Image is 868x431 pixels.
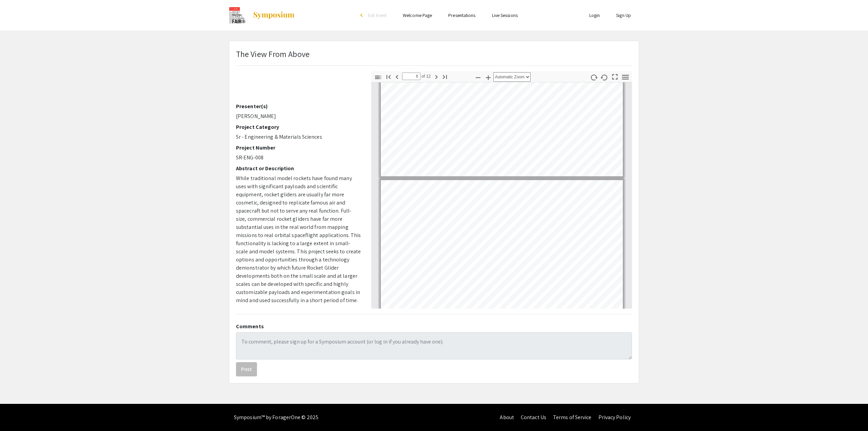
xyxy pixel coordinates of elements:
h2: Abstract or Description [236,165,361,172]
img: The 2023 CoorsTek Denver Metro Regional Science and Engineering Fair! [229,7,246,24]
button: Toggle Sidebar [372,72,384,82]
img: Symposium by ForagerOne [253,11,295,19]
a: Privacy Policy [598,414,631,421]
a: About [500,414,514,421]
button: Rotate Clockwise [588,72,600,82]
span: Exit Event [368,12,387,18]
button: Next Page [431,72,442,81]
h2: Comments [236,323,632,330]
div: arrow_back_ios [360,13,364,17]
span: While traditional model rockets have found many uses with significant payloads and scientific equ... [236,175,361,304]
button: Go to Last Page [439,72,451,81]
a: Welcome Page [403,12,432,18]
button: Switch to Presentation Mode [609,71,621,81]
p: [PERSON_NAME] [236,112,361,120]
button: Tools [620,72,631,82]
p: The View From Above [236,48,310,60]
input: Page [402,73,420,80]
div: Page 6 [378,177,626,319]
span: of 12 [420,73,431,80]
a: Live Sessions [492,12,518,18]
button: Go to First Page [383,72,394,81]
button: Zoom In [482,72,494,82]
h2: Project Category [236,124,361,130]
div: Symposium™ by ForagerOne © 2025 [234,404,318,431]
button: Previous Page [391,72,403,81]
button: Post [236,362,257,376]
a: Sign Up [616,12,631,18]
p: Sr - Engineering & Materials Sciences [236,133,361,141]
a: Login [589,12,600,18]
a: The 2023 CoorsTek Denver Metro Regional Science and Engineering Fair! [229,7,295,24]
select: Zoom [493,72,531,82]
iframe: Chat [5,400,29,426]
div: Page 5 [378,37,626,179]
h2: Project Number [236,144,361,151]
a: Contact Us [521,414,546,421]
a: Terms of Service [553,414,592,421]
h2: Presenter(s) [236,103,361,110]
button: Rotate Counterclockwise [599,72,610,82]
button: Zoom Out [472,72,484,82]
a: Presentations [448,12,475,18]
p: SR-ENG-008 [236,154,361,162]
